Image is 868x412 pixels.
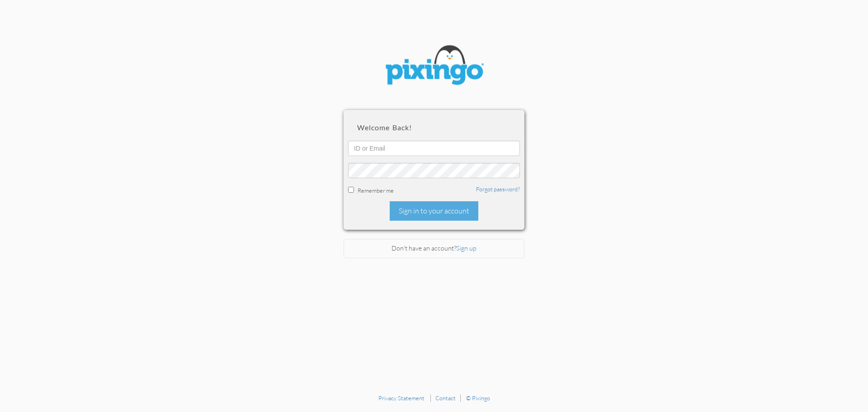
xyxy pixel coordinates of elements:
[390,201,478,221] div: Sign in to your account
[380,41,488,92] img: pixingo logo
[348,141,520,156] input: ID or Email
[466,394,490,402] a: © Pixingo
[344,239,524,258] div: Don't have an account?
[378,394,425,402] a: Privacy Statement
[435,394,456,402] a: Contact
[357,123,511,132] h2: Welcome back!
[456,244,476,252] a: Sign up
[348,185,520,194] div: Remember me
[476,185,520,193] a: Forgot password?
